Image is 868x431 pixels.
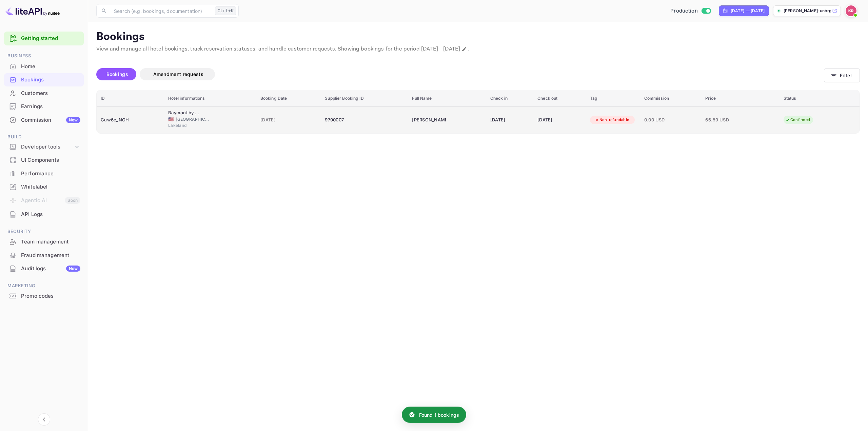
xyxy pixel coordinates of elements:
a: Promo codes [4,290,84,302]
div: API Logs [4,208,84,221]
div: Audit logs [21,265,80,273]
div: Promo codes [4,290,84,303]
div: UI Components [4,154,84,167]
span: Marketing [4,282,84,290]
input: Search (e.g. bookings, documentation) [110,4,212,18]
span: Amendment requests [153,71,203,77]
div: Whitelabel [4,180,84,194]
th: Full Name [408,90,486,107]
th: Status [780,90,860,107]
span: [DATE] [260,116,317,124]
span: 66.59 USD [705,116,739,124]
p: Found 1 bookings [419,411,459,418]
div: Fraud management [4,249,84,262]
div: [DATE] [490,115,529,125]
a: Getting started [21,35,80,42]
p: [PERSON_NAME]-unbrg.[PERSON_NAME]... [784,8,831,14]
th: Commission [640,90,702,107]
a: Earnings [4,100,84,113]
div: Customers [4,87,84,100]
div: Non-refundable [590,116,634,124]
a: Home [4,60,84,73]
div: Performance [21,170,80,178]
a: CommissionNew [4,114,84,126]
span: Production [670,7,698,15]
div: Switch to Sandbox mode [668,7,713,15]
div: Earnings [4,100,84,113]
th: ID [97,90,164,107]
div: account-settings tabs [96,68,824,80]
div: [DATE] [537,115,581,125]
div: Promo codes [21,292,80,300]
div: New [66,266,80,272]
p: View and manage all hotel bookings, track reservation statuses, and handle customer requests. Sho... [96,45,860,53]
div: Bookings [4,73,84,86]
div: Baymont by Wyndham Lakeland [168,110,202,116]
div: Team management [21,238,80,246]
a: API Logs [4,208,84,220]
div: Commission [21,116,80,124]
div: Customers [21,90,80,97]
button: Filter [824,68,860,82]
span: 0.00 USD [644,116,697,124]
a: Performance [4,167,84,180]
button: Collapse navigation [38,413,50,426]
div: UI Components [21,156,80,164]
img: Kobus Roux [846,5,856,16]
a: Bookings [4,73,84,86]
button: Change date range [461,46,468,53]
img: LiteAPI logo [5,5,60,16]
div: CommissionNew [4,114,84,127]
span: Build [4,133,84,141]
div: Fraud management [21,252,80,259]
div: Developer tools [21,143,74,151]
th: Supplier Booking ID [321,90,408,107]
div: Getting started [4,32,84,45]
a: Customers [4,87,84,99]
span: [GEOGRAPHIC_DATA] [176,116,210,122]
span: Business [4,52,84,60]
th: Check in [486,90,533,107]
div: Confirmed [781,116,814,124]
a: UI Components [4,154,84,166]
div: API Logs [21,211,80,218]
th: Tag [586,90,640,107]
div: Team management [4,235,84,249]
span: Security [4,228,84,235]
a: Team management [4,235,84,248]
div: Developer tools [4,141,84,153]
a: Audit logsNew [4,262,84,275]
div: Earnings [21,103,80,111]
div: Performance [4,167,84,180]
th: Check out [533,90,586,107]
div: Home [21,63,80,71]
a: Whitelabel [4,180,84,193]
div: 9790007 [325,115,404,125]
span: United States of America [168,117,174,121]
div: Cuw6e_NOH [101,115,160,125]
p: Bookings [96,30,860,44]
div: New [66,117,80,123]
th: Booking Date [256,90,321,107]
span: Lakeland [168,122,202,129]
th: Price [701,90,779,107]
div: Jerry Green [412,115,446,125]
div: Ctrl+K [215,6,236,15]
a: Fraud management [4,249,84,261]
span: [DATE] - [DATE] [421,45,460,53]
table: booking table [97,90,860,133]
div: Bookings [21,76,80,84]
div: Audit logsNew [4,262,84,275]
th: Hotel informations [164,90,256,107]
span: Bookings [106,71,128,77]
div: [DATE] — [DATE] [731,8,765,14]
div: Home [4,60,84,73]
div: Whitelabel [21,183,80,191]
